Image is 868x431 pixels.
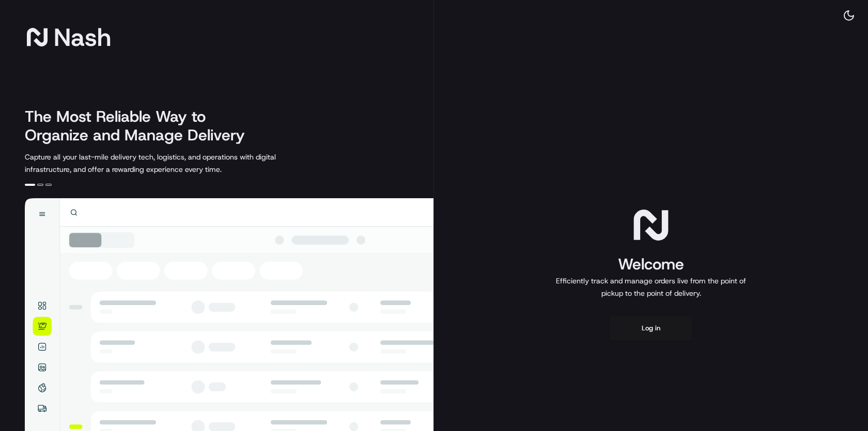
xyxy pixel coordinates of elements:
p: Efficiently track and manage orders live from the point of pickup to the point of delivery. [552,275,750,299]
p: Capture all your last-mile delivery tech, logistics, and operations with digital infrastructure, ... [25,151,322,175]
span: Nash [54,27,111,47]
h2: The Most Reliable Way to Organize and Manage Delivery [25,107,256,145]
h1: Welcome [552,254,750,275]
button: Log in [610,316,692,341]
